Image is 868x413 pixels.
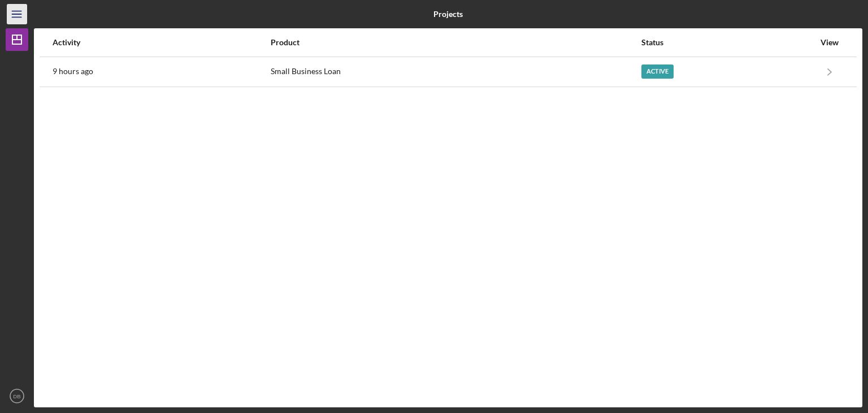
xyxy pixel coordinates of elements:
b: Projects [433,10,463,19]
div: Status [641,38,814,47]
div: View [815,38,844,47]
button: DB [6,385,28,407]
div: Activity [53,38,270,47]
time: 2025-08-14 15:48 [53,67,93,76]
text: DB [13,393,20,399]
div: Small Business Loan [271,58,641,86]
div: Active [641,64,674,79]
div: Product [271,38,641,47]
